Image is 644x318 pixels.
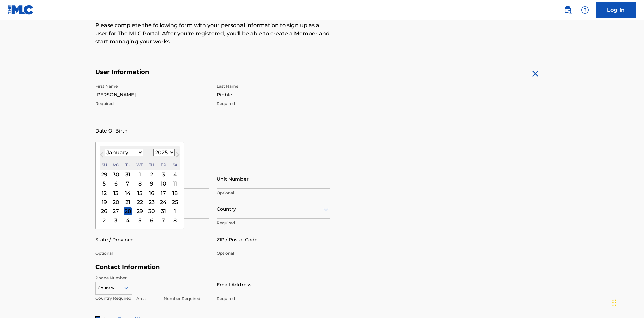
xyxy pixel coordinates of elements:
iframe: Chat Widget [610,286,644,318]
p: Optional [217,250,330,256]
div: Help [578,3,592,17]
img: help [581,6,589,14]
div: Choose Tuesday, January 7th, 2025 [124,180,132,188]
div: Choose Wednesday, January 22nd, 2025 [136,198,144,206]
div: Choose Thursday, January 2nd, 2025 [148,170,156,178]
div: Choose Thursday, January 9th, 2025 [148,180,156,188]
div: Choose Tuesday, December 31st, 2024 [124,170,132,178]
img: close [530,68,541,79]
div: Choose Sunday, December 29th, 2024 [100,170,108,178]
div: Choose Saturday, January 11th, 2025 [171,180,179,188]
div: Sunday [100,161,108,169]
div: Choose Monday, January 20th, 2025 [112,198,120,206]
p: Area [136,296,160,302]
div: Saturday [171,161,179,169]
p: Required [217,296,330,302]
div: Choose Friday, February 7th, 2025 [159,216,167,224]
div: Choose Friday, January 24th, 2025 [159,198,167,206]
h5: User Information [95,68,330,76]
p: Country Required [95,295,132,301]
div: Choose Monday, December 30th, 2024 [112,170,120,178]
div: Choose Friday, January 31st, 2025 [159,207,167,215]
h5: Contact Information [95,263,330,271]
h5: Personal Address [95,162,549,170]
div: Choose Tuesday, January 21st, 2025 [124,198,132,206]
div: Choose Saturday, January 18th, 2025 [171,189,179,197]
p: Number Required [164,296,207,302]
div: Choose Sunday, February 2nd, 2025 [100,216,108,224]
div: Choose Monday, February 3rd, 2025 [112,216,120,224]
div: Choose Sunday, January 26th, 2025 [100,207,108,215]
img: MLC Logo [8,5,34,15]
div: Choose Tuesday, February 4th, 2025 [124,216,132,224]
div: Choose Saturday, February 1st, 2025 [171,207,179,215]
p: Required [217,220,330,226]
a: Log In [596,2,636,18]
div: Choose Wednesday, February 5th, 2025 [136,216,144,224]
img: search [563,6,572,14]
div: Choose Tuesday, January 28th, 2025 [124,207,132,215]
div: Month January, 2025 [100,170,180,225]
div: Choose Saturday, January 4th, 2025 [171,170,179,178]
div: Choose Wednesday, January 29th, 2025 [136,207,144,215]
div: Choose Thursday, January 23rd, 2025 [148,198,156,206]
div: Choose Thursday, January 30th, 2025 [148,207,156,215]
div: Choose Wednesday, January 8th, 2025 [136,180,144,188]
div: Monday [112,161,120,169]
div: Choose Sunday, January 12th, 2025 [100,189,108,197]
div: Wednesday [136,161,144,169]
div: Choose Friday, January 3rd, 2025 [159,170,167,178]
div: Choose Date [95,142,184,229]
p: Optional [217,190,330,196]
div: Choose Friday, January 10th, 2025 [159,180,167,188]
p: Optional [95,250,209,256]
p: Required [95,101,209,107]
div: Choose Saturday, February 8th, 2025 [171,216,179,224]
div: Tuesday [124,161,132,169]
div: Friday [159,161,167,169]
p: Required [217,101,330,107]
div: Drag [612,293,616,313]
div: Choose Wednesday, January 15th, 2025 [136,189,144,197]
div: Choose Saturday, January 25th, 2025 [171,198,179,206]
div: Thursday [148,161,156,169]
div: Choose Sunday, January 19th, 2025 [100,198,108,206]
a: Public Search [561,3,574,17]
button: Previous Month [96,151,107,161]
div: Choose Friday, January 17th, 2025 [159,189,167,197]
div: Choose Monday, January 13th, 2025 [112,189,120,197]
div: Choose Sunday, January 5th, 2025 [100,180,108,188]
p: Please complete the following form with your personal information to sign up as a user for The ML... [95,21,330,46]
button: Next Month [172,151,183,161]
div: Choose Thursday, February 6th, 2025 [148,216,156,224]
div: Choose Monday, January 27th, 2025 [112,207,120,215]
div: Choose Wednesday, January 1st, 2025 [136,170,144,178]
div: Choose Monday, January 6th, 2025 [112,180,120,188]
div: Choose Thursday, January 16th, 2025 [148,189,156,197]
div: Choose Tuesday, January 14th, 2025 [124,189,132,197]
